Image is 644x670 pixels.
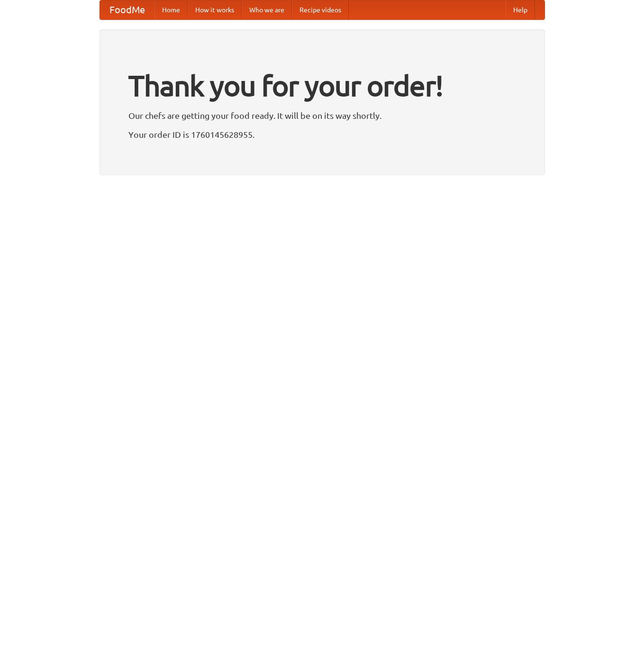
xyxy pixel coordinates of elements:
a: Who we are [242,0,292,19]
h1: Thank you for your order! [128,63,516,108]
a: FoodMe [100,0,154,19]
p: Your order ID is 1760145628955. [128,127,516,142]
a: Home [154,0,188,19]
p: Our chefs are getting your food ready. It will be on its way shortly. [128,108,516,123]
a: How it works [188,0,242,19]
a: Recipe videos [292,0,349,19]
a: Help [506,0,535,19]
